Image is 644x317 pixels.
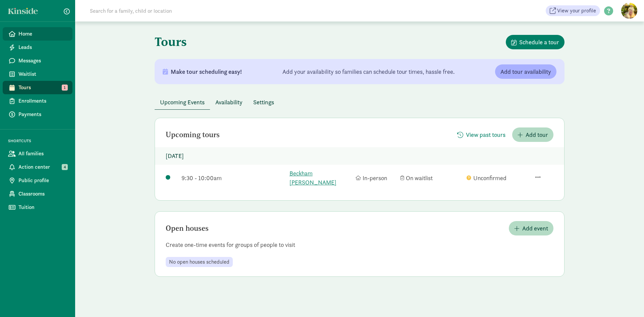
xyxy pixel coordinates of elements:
p: [DATE] [155,147,564,165]
a: Action center 4 [3,160,72,174]
button: Schedule a tour [506,35,565,49]
div: On waitlist [400,173,463,182]
span: Schedule a tour [519,38,559,47]
span: Payments [18,110,67,118]
span: Home [18,30,67,38]
iframe: Chat Widget [610,285,644,317]
span: Upcoming Events [160,98,205,107]
p: Create one-time events for groups of people to visit [155,241,564,249]
div: Unconfirmed [467,173,529,182]
h2: Upcoming tours [166,131,220,139]
a: View your profile [546,5,600,16]
button: Settings [248,95,279,109]
a: Leads [3,41,72,54]
span: Add tour [526,130,548,139]
span: 4 [62,164,68,170]
a: Messages [3,54,72,67]
a: Public profile [3,174,72,187]
a: Enrollments [3,94,72,108]
span: Public profile [18,176,67,184]
span: All families [18,150,67,158]
span: Leads [18,43,67,51]
span: Add tour availability [500,67,551,76]
button: Add event [509,221,553,235]
a: All families [3,147,72,160]
h2: Open houses [166,224,209,232]
button: Upcoming Events [155,95,210,109]
div: 9:30 - 10:00am [181,173,286,182]
a: Tuition [3,201,72,214]
button: Add tour availability [495,64,556,79]
a: Home [3,27,72,41]
a: Beckham [PERSON_NAME] [289,169,352,187]
span: Action center [18,163,67,171]
span: 1 [62,85,68,91]
span: Add event [522,224,548,233]
a: Tours 1 [3,81,72,94]
p: Add your availability so families can schedule tour times, hassle free. [282,68,454,76]
a: Payments [3,108,72,121]
span: Classrooms [18,190,67,198]
h1: Tours [155,35,187,48]
span: View past tours [466,130,505,139]
button: View past tours [452,127,511,142]
a: Classrooms [3,187,72,201]
span: Settings [253,98,274,107]
button: Availability [210,95,248,109]
button: Add tour [512,127,553,142]
span: No open houses scheduled [169,259,229,265]
input: Search for a family, child or location [86,4,274,17]
a: View past tours [452,131,511,139]
span: View your profile [557,7,596,15]
a: Waitlist [3,67,72,81]
span: Tours [18,84,67,92]
span: Enrollments [18,97,67,105]
div: Make tour scheduling easy! [163,67,242,76]
span: Availability [215,98,243,107]
span: Messages [18,57,67,65]
span: Waitlist [18,70,67,78]
div: In-person [356,173,397,182]
span: Tuition [18,203,67,211]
